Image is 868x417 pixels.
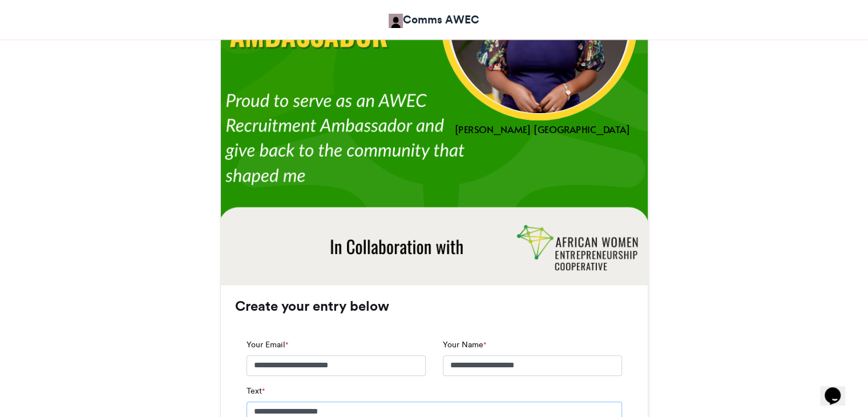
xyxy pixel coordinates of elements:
img: Comms AWEC [389,14,403,28]
label: Text [247,385,265,397]
iframe: chat widget [820,371,857,406]
h3: Create your entry below [235,299,633,313]
label: Your Email [247,339,288,351]
div: [PERSON_NAME] [GEOGRAPHIC_DATA] [435,122,649,136]
a: Comms AWEC [389,11,479,28]
label: Your Name [443,339,486,351]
